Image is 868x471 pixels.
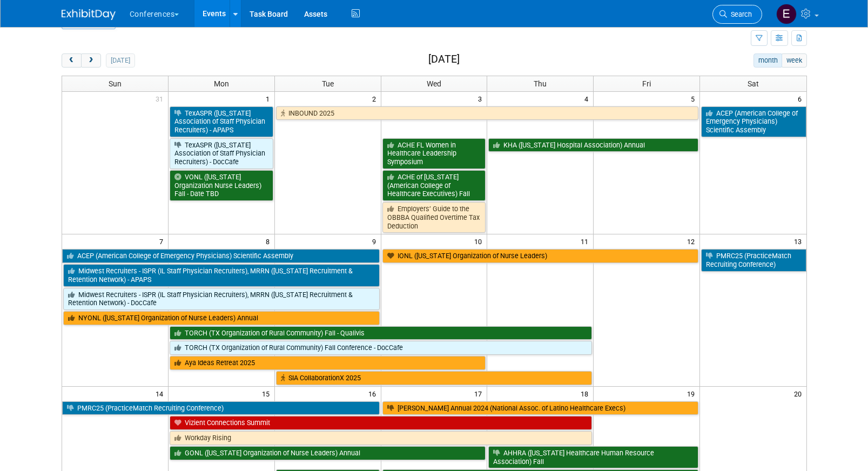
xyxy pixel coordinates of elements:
a: ACEP (American College of Emergency Physicians) Scientific Assembly [701,106,806,137]
span: 5 [690,92,699,105]
span: Search [727,10,752,18]
button: month [753,53,782,68]
a: PMRC25 (PracticeMatch Recruiting Conference) [62,401,380,415]
a: Aya Ideas Retreat 2025 [170,356,486,370]
span: 31 [154,92,168,105]
a: TexASPR ([US_STATE] Association of Staff Physician Recruiters) - APAPS [170,106,273,137]
a: GONL ([US_STATE] Organization of Nurse Leaders) Annual [170,446,486,460]
span: 1 [265,92,274,105]
a: IONL ([US_STATE] Organization of Nurse Leaders) [382,249,699,263]
span: 3 [477,92,487,105]
img: ExhibitDay [62,9,116,20]
a: NYONL ([US_STATE] Organization of Nurse Leaders) Annual [63,311,380,325]
button: week [782,53,806,68]
button: [DATE] [106,53,134,68]
span: Tue [322,79,334,88]
span: Mon [214,79,229,88]
span: 17 [473,387,487,400]
span: Sun [109,79,122,88]
a: TORCH (TX Organization of Rural Community) Fall Conference - DocCafe [170,341,592,355]
span: Thu [534,79,547,88]
span: 18 [580,387,593,400]
span: 6 [797,92,806,105]
a: ACHE of [US_STATE] (American College of Healthcare Executives) Fall [382,170,486,201]
span: 16 [367,387,381,400]
span: 10 [473,234,487,248]
button: next [81,53,101,68]
a: TORCH (TX Organization of Rural Community) Fall - Qualivis [170,326,592,340]
span: 7 [158,234,168,248]
a: KHA ([US_STATE] Hospital Association) Annual [488,138,698,152]
a: Midwest Recruiters - ISPR (IL Staff Physician Recruiters), MRRN ([US_STATE] Recruitment & Retenti... [63,264,380,286]
a: INBOUND 2025 [276,106,698,120]
span: 11 [580,234,593,248]
a: VONL ([US_STATE] Organization Nurse Leaders) Fall - Date TBD [170,170,273,201]
button: prev [62,53,82,68]
a: [PERSON_NAME] Annual 2024 (National Assoc. of Latino Healthcare Execs) [382,401,699,415]
span: 14 [154,387,168,400]
a: Workday Rising [170,431,592,445]
span: 4 [583,92,593,105]
span: Fri [642,79,651,88]
span: 2 [371,92,381,105]
span: 8 [265,234,274,248]
span: Wed [427,79,441,88]
span: 13 [793,234,806,248]
a: Employers’ Guide to the OBBBA Qualified Overtime Tax Deduction [382,202,486,233]
span: 9 [371,234,381,248]
a: SIA CollaborationX 2025 [276,371,593,385]
span: 19 [686,387,699,400]
a: AHHRA ([US_STATE] Healthcare Human Resource Association) Fall [488,446,698,468]
span: 12 [686,234,699,248]
span: Sat [748,79,759,88]
a: PMRC25 (PracticeMatch Recruiting Conference) [701,249,806,271]
a: ACEP (American College of Emergency Physicians) Scientific Assembly [62,249,380,263]
a: Vizient Connections Summit [170,416,592,430]
a: ACHE FL Women in Healthcare Leadership Symposium [382,138,486,169]
a: Search [712,5,762,24]
span: 15 [261,387,274,400]
h2: [DATE] [428,53,460,65]
a: TexASPR ([US_STATE] Association of Staff Physician Recruiters) - DocCafe [170,138,273,169]
img: Erin Anderson [776,4,797,24]
a: Midwest Recruiters - ISPR (IL Staff Physician Recruiters), MRRN ([US_STATE] Recruitment & Retenti... [63,288,380,310]
span: 20 [793,387,806,400]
